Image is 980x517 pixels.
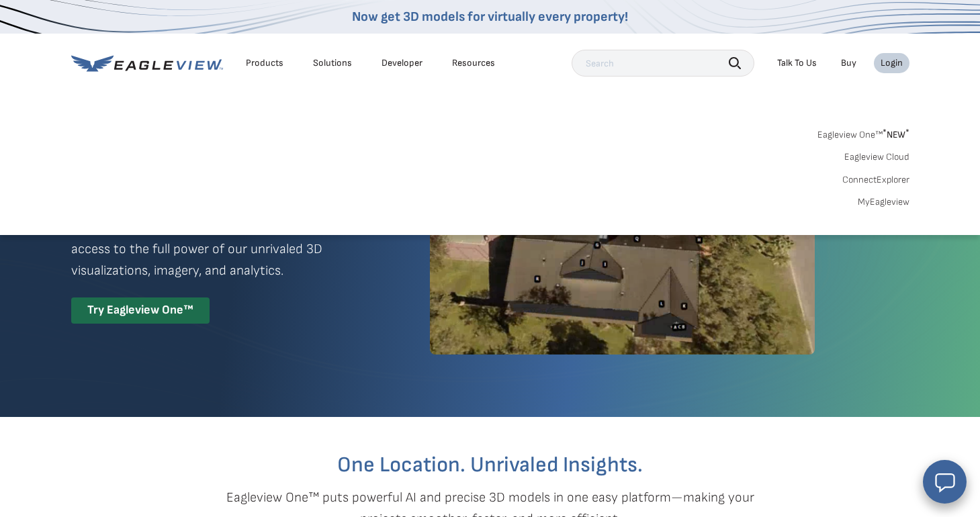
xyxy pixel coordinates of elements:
a: Developer [382,57,422,69]
a: Now get 3D models for virtually every property! [352,9,628,25]
a: ConnectExplorer [842,174,909,186]
div: Resources [452,57,495,69]
div: Login [881,57,903,69]
div: Products [246,57,283,69]
h2: One Location. Unrivaled Insights. [81,455,899,476]
a: Eagleview One™*NEW* [817,125,909,140]
div: Try Eagleview One™ [71,297,210,324]
a: Buy [841,57,856,69]
a: Eagleview Cloud [844,151,909,163]
a: MyEagleview [858,196,909,208]
input: Search [572,50,754,77]
button: Open chat window [923,460,967,504]
div: Talk To Us [777,57,817,69]
p: A premium digital experience that provides seamless access to the full power of our unrivaled 3D ... [71,217,382,281]
span: NEW [883,129,909,140]
div: Solutions [313,57,352,69]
